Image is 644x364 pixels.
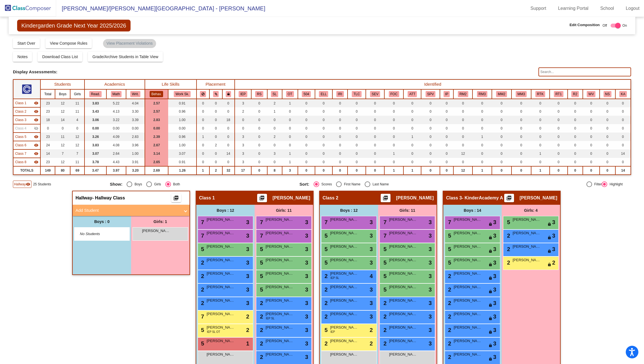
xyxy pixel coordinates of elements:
[453,116,472,124] td: 0
[492,133,511,141] td: 0
[472,99,492,107] td: 0
[235,124,252,133] td: 0
[85,124,106,133] td: 0.00
[492,124,511,133] td: 0
[282,107,298,116] td: 0
[126,141,145,149] td: 3.96
[13,52,32,62] button: Notes
[197,141,210,149] td: 0
[70,133,85,141] td: 12
[453,124,472,133] td: 0
[88,52,163,62] button: Grade/Archive Students in Table View
[145,133,168,141] td: 2.39
[70,116,85,124] td: 4
[535,91,545,97] button: RTK
[440,124,454,133] td: 0
[384,133,403,141] td: 0
[332,107,348,116] td: 0
[583,116,600,124] td: 0
[17,20,131,31] span: Kindergarden Grade Next Year 2025/2026
[15,109,26,114] span: Class 2
[571,91,579,97] button: R2
[384,116,403,124] td: 0
[583,99,600,107] td: 0
[587,91,595,97] button: WV
[15,101,26,106] span: Class 1
[235,89,252,99] th: Individualized Education Plan
[150,91,163,97] button: Behav.
[55,116,70,124] td: 14
[568,124,583,133] td: 0
[197,99,210,107] td: 0
[366,141,384,149] td: 0
[222,133,235,141] td: 0
[235,107,252,116] td: 2
[602,23,607,28] span: Off
[332,116,348,124] td: 0
[615,133,631,141] td: 0
[615,99,631,107] td: 0
[34,109,38,114] mat-icon: visibility
[550,124,568,133] td: 0
[145,107,168,116] td: 2.57
[600,124,615,133] td: 0
[251,133,267,141] td: 0
[85,107,106,116] td: 3.43
[453,89,472,99] th: Reading MTSS Tier 2
[38,52,82,62] button: Download Class List
[492,89,511,99] th: Math MTSS Tier 2
[298,89,315,99] th: 504 Plan
[492,99,511,107] td: 0
[145,124,168,133] td: 0.00
[145,79,197,89] th: Life Skills
[255,91,263,97] button: RS
[42,54,78,59] span: Download Class List
[13,38,40,48] button: Start Over
[511,133,531,141] td: 0
[315,99,333,107] td: 0
[282,116,298,124] td: 0
[370,91,380,97] button: SEV
[222,107,235,116] td: 0
[168,141,196,149] td: 1.00
[239,91,247,97] button: IEP
[440,107,454,116] td: 0
[130,91,140,97] button: Writ.
[89,91,102,97] button: Read.
[282,141,298,149] td: 0
[440,133,454,141] td: 0
[13,124,40,133] td: No teacher - No Class Name
[106,133,126,141] td: 4.09
[298,99,315,107] td: 0
[315,124,333,133] td: 0
[282,133,298,141] td: 0
[511,116,531,124] td: 0
[34,135,38,139] mat-icon: visibility
[511,124,531,133] td: 0
[550,116,568,124] td: 0
[302,91,311,97] button: 504
[403,89,421,99] th: Attendance Concerns
[382,195,389,203] mat-icon: picture_as_pdf
[472,116,492,124] td: 0
[604,91,611,97] button: NS
[492,116,511,124] td: 0
[421,133,440,141] td: 0
[40,116,55,124] td: 18
[106,107,126,116] td: 4.13
[615,89,631,99] th: Kinder Academy-Parent Request
[472,124,492,133] td: 0
[145,99,168,107] td: 2.57
[554,91,563,97] button: RT1
[615,107,631,116] td: 0
[257,194,267,202] button: Print Students Details
[50,41,88,46] span: View Compose Rules
[85,99,106,107] td: 3.83
[103,39,156,48] mat-chip: View Placement Violations
[332,141,348,149] td: 0
[583,133,600,141] td: 0
[615,116,631,124] td: 0
[168,107,196,116] td: 0.96
[235,99,252,107] td: 3
[472,89,492,99] th: Reading MTSS Tier 3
